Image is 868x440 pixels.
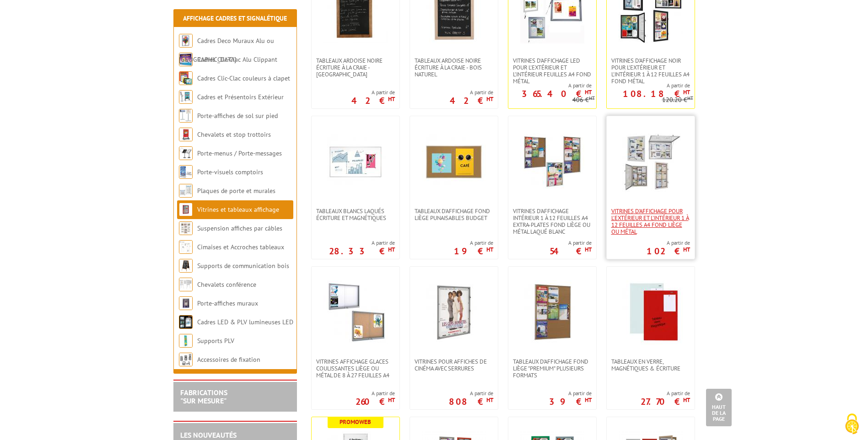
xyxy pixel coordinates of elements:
[356,390,395,397] span: A partir de
[329,239,395,247] span: A partir de
[454,248,493,254] p: 19 €
[641,399,690,404] p: 27.70 €
[450,89,493,96] span: A partir de
[340,418,371,426] b: Promoweb
[180,430,237,440] a: LES NOUVEAUTÉS
[415,208,493,221] span: Tableaux d'affichage fond liège punaisables Budget
[450,98,493,103] p: 42 €
[179,184,193,198] img: Plaques de porte et murales
[179,296,193,310] img: Porte-affiches muraux
[607,208,695,235] a: Vitrines d'affichage pour l'extérieur et l'intérieur 1 à 12 feuilles A4 fond liège ou métal
[486,396,493,404] sup: HT
[486,246,493,253] sup: HT
[585,88,592,96] sup: HT
[197,243,284,251] a: Cimaises et Accroches tableaux
[197,55,277,64] a: Cadres Clic-Clac Alu Clippant
[687,95,693,101] sup: HT
[323,280,388,344] img: Vitrines affichage glaces coulissantes liège ou métal de 8 à 27 feuilles A4
[179,109,193,123] img: Porte-affiches de sol sur pied
[179,146,193,160] img: Porte-menus / Porte-messages
[197,112,278,120] a: Porte-affiches de sol sur pied
[683,88,690,96] sup: HT
[486,95,493,103] sup: HT
[647,248,690,254] p: 102 €
[329,248,395,254] p: 28.33 €
[388,95,395,103] sup: HT
[410,358,498,372] a: Vitrines pour affiches de cinéma avec serrures
[316,208,395,221] span: Tableaux blancs laqués écriture et magnétiques
[197,262,289,270] a: Supports de communication bois
[197,149,282,157] a: Porte-menus / Porte-messages
[683,246,690,253] sup: HT
[179,334,193,348] img: Supports PLV
[662,97,693,103] p: 120.20 €
[415,358,493,372] span: Vitrines pour affiches de cinéma avec serrures
[508,208,596,235] a: Vitrines d'affichage intérieur 1 à 12 feuilles A4 extra-plates fond liège ou métal laqué blanc
[549,399,592,404] p: 39 €
[585,396,592,404] sup: HT
[197,130,271,139] a: Chevalets et stop trottoirs
[179,221,193,235] img: Suspension affiches par câbles
[197,280,256,289] a: Chevalets conférence
[197,205,279,214] a: Vitrines et tableaux affichage
[179,90,193,104] img: Cadres et Présentoirs Extérieur
[179,128,193,141] img: Chevalets et stop trottoirs
[179,259,193,273] img: Supports de communication bois
[312,208,399,221] a: Tableaux blancs laqués écriture et magnétiques
[508,82,592,89] span: A partir de
[197,318,293,326] a: Cadres LED & PLV lumineuses LED
[312,57,399,78] a: Tableaux Ardoise Noire écriture à la craie - [GEOGRAPHIC_DATA]
[197,74,290,82] a: Cadres Clic-Clac couleurs à clapet
[351,98,395,103] p: 42 €
[197,168,263,176] a: Porte-visuels comptoirs
[422,130,486,194] img: Tableaux d'affichage fond liège punaisables Budget
[550,239,592,247] span: A partir de
[611,57,690,85] span: VITRINES D'AFFICHAGE NOIR POUR L'EXTÉRIEUR ET L'INTÉRIEUR 1 À 12 FEUILLES A4 FOND MÉTAL
[316,57,395,78] span: Tableaux Ardoise Noire écriture à la craie - [GEOGRAPHIC_DATA]
[454,239,493,247] span: A partir de
[179,353,193,366] img: Accessoires de fixation
[607,82,690,89] span: A partir de
[623,91,690,97] p: 108.18 €
[180,388,227,405] a: FABRICATIONS"Sur Mesure"
[197,93,284,101] a: Cadres et Présentoirs Extérieur
[183,14,287,22] a: Affichage Cadres et Signalétique
[607,358,695,372] a: Tableaux en verre, magnétiques & écriture
[522,91,592,97] p: 365.40 €
[549,390,592,397] span: A partir de
[197,224,282,232] a: Suspension affiches par câbles
[388,246,395,253] sup: HT
[836,409,868,440] button: Cookies (fenêtre modale)
[388,396,395,404] sup: HT
[508,358,596,379] a: Tableaux d'affichage fond liège "Premium" plusieurs formats
[572,97,595,103] p: 406 €
[508,57,596,85] a: Vitrines d'affichage LED pour l'extérieur et l'intérieur feuilles A4 fond métal
[607,57,695,85] a: VITRINES D'AFFICHAGE NOIR POUR L'EXTÉRIEUR ET L'INTÉRIEUR 1 À 12 FEUILLES A4 FOND MÉTAL
[619,130,683,194] img: Vitrines d'affichage pour l'extérieur et l'intérieur 1 à 12 feuilles A4 fond liège ou métal
[585,246,592,253] sup: HT
[179,315,193,329] img: Cadres LED & PLV lumineuses LED
[197,187,275,195] a: Plaques de porte et murales
[619,280,683,344] img: Tableaux en verre, magnétiques & écriture
[683,396,690,404] sup: HT
[449,390,493,397] span: A partir de
[841,413,863,435] img: Cookies (fenêtre modale)
[179,71,193,85] img: Cadres Clic-Clac couleurs à clapet
[197,355,260,364] a: Accessoires de fixation
[513,358,592,379] span: Tableaux d'affichage fond liège "Premium" plusieurs formats
[316,358,395,379] span: Vitrines affichage glaces coulissantes liège ou métal de 8 à 27 feuilles A4
[706,389,732,426] a: Haut de la page
[179,203,193,216] img: Vitrines et tableaux affichage
[179,240,193,254] img: Cimaises et Accroches tableaux
[647,239,690,247] span: A partir de
[641,390,690,397] span: A partir de
[410,57,498,78] a: Tableaux Ardoise Noire écriture à la craie - Bois Naturel
[179,37,274,64] a: Cadres Deco Muraux Alu ou [GEOGRAPHIC_DATA]
[179,165,193,179] img: Porte-visuels comptoirs
[513,208,592,235] span: Vitrines d'affichage intérieur 1 à 12 feuilles A4 extra-plates fond liège ou métal laqué blanc
[197,299,258,307] a: Porte-affiches muraux
[312,358,399,379] a: Vitrines affichage glaces coulissantes liège ou métal de 8 à 27 feuilles A4
[323,130,388,194] img: Tableaux blancs laqués écriture et magnétiques
[356,399,395,404] p: 260 €
[422,280,486,344] img: Vitrines pour affiches de cinéma avec serrures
